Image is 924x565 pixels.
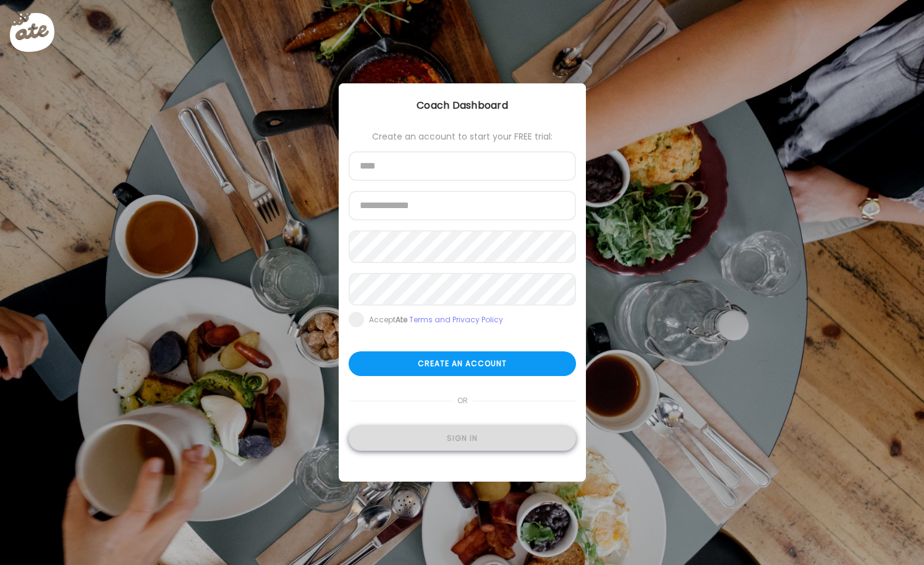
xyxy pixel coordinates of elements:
a: Terms and Privacy Policy [409,314,503,325]
div: Create an account [349,351,576,376]
b: Ate [396,314,407,325]
span: or [452,388,472,413]
div: Accept [369,315,503,325]
div: Coach Dashboard [339,98,586,113]
div: Sign in [349,426,576,451]
div: Create an account to start your FREE trial: [349,132,576,141]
